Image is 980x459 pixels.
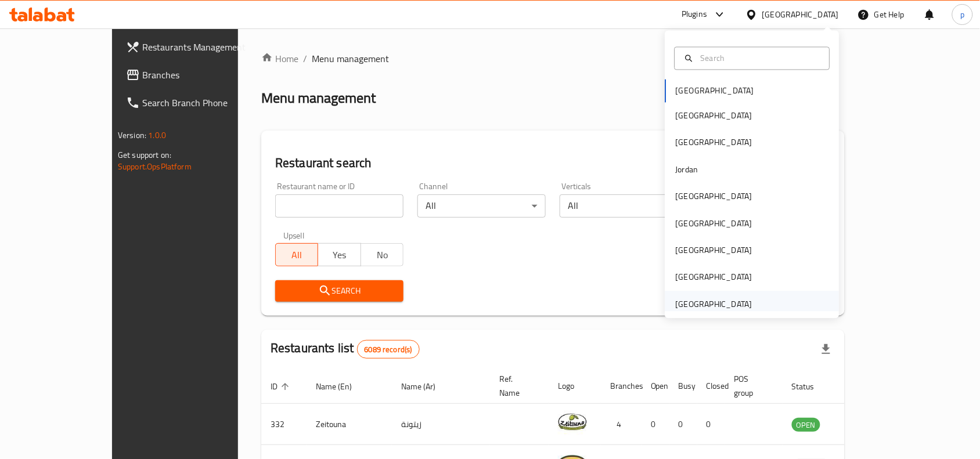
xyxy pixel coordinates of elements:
[392,404,490,445] td: زيتونة
[307,404,392,445] td: Zeitouna
[676,271,752,284] div: [GEOGRAPHIC_DATA]
[401,380,451,393] span: Name (Ar)
[601,404,642,445] td: 4
[271,380,293,393] span: ID
[676,190,752,203] div: [GEOGRAPHIC_DATA]
[696,52,823,64] input: Search
[499,372,535,400] span: Ref. Name
[697,368,725,404] th: Closed
[275,280,403,302] button: Search
[118,159,192,174] a: Support.OpsPlatform
[792,418,820,432] span: OPEN
[676,110,752,122] div: [GEOGRAPHIC_DATA]
[283,232,305,240] label: Upsell
[142,68,266,82] span: Branches
[792,380,830,393] span: Status
[366,247,399,263] span: No
[697,404,725,445] td: 0
[669,404,697,445] td: 0
[642,404,669,445] td: 0
[417,194,546,218] div: All
[303,52,307,66] li: /
[148,128,166,143] span: 1.0.0
[676,163,698,176] div: Jordan
[118,147,171,162] span: Get support on:
[318,243,361,266] button: Yes
[549,368,601,404] th: Logo
[280,247,314,263] span: All
[284,284,394,298] span: Search
[261,89,376,107] h2: Menu management
[271,339,420,359] h2: Restaurants list
[676,136,752,149] div: [GEOGRAPHIC_DATA]
[261,404,307,445] td: 332
[316,380,367,393] span: Name (En)
[358,344,419,355] span: 6089 record(s)
[560,194,688,218] div: All
[676,298,752,310] div: [GEOGRAPHIC_DATA]
[142,40,266,54] span: Restaurants Management
[275,194,403,218] input: Search for restaurant name or ID..
[323,247,356,263] span: Yes
[676,217,752,230] div: [GEOGRAPHIC_DATA]
[642,368,669,404] th: Open
[960,8,964,21] span: p
[669,368,697,404] th: Busy
[261,52,298,66] a: Home
[734,372,769,400] span: POS group
[275,154,831,172] h2: Restaurant search
[792,418,820,432] div: OPEN
[361,243,403,266] button: No
[812,335,840,363] div: Export file
[762,8,839,21] div: [GEOGRAPHIC_DATA]
[676,244,752,257] div: [GEOGRAPHIC_DATA]
[117,89,276,117] a: Search Branch Phone
[357,340,420,359] div: Total records count
[601,368,642,404] th: Branches
[117,61,276,89] a: Branches
[682,8,707,21] div: Plugins
[275,243,318,266] button: All
[117,33,276,61] a: Restaurants Management
[558,407,587,436] img: Zeitouna
[142,96,266,110] span: Search Branch Phone
[118,128,146,143] span: Version:
[312,52,389,66] span: Menu management
[261,52,845,66] nav: breadcrumb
